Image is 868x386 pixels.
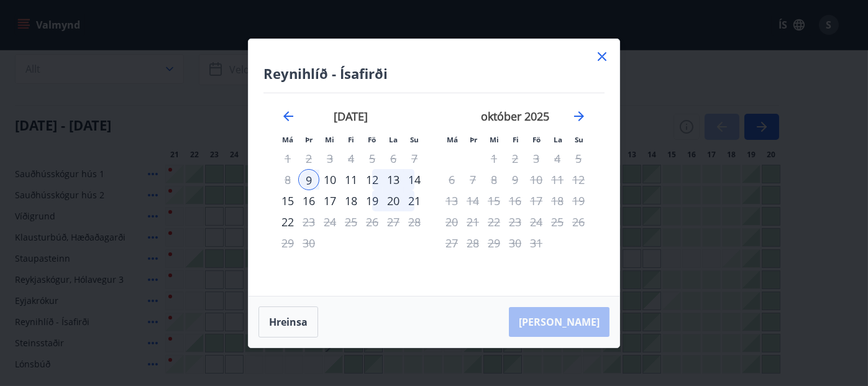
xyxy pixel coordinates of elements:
td: Not available. mánudagur, 27. október 2025 [441,232,462,254]
div: 16 [298,190,319,211]
td: Choose mánudagur, 15. september 2025 as your check-out date. It’s available. [277,190,298,211]
small: Mi [326,135,335,144]
td: Not available. föstudagur, 17. október 2025 [526,190,547,211]
td: Not available. miðvikudagur, 15. október 2025 [483,190,505,211]
td: Choose laugardagur, 20. september 2025 as your check-out date. It’s available. [383,190,404,211]
small: Þr [305,135,313,144]
td: Not available. mánudagur, 6. október 2025 [441,169,462,190]
td: Choose föstudagur, 19. september 2025 as your check-out date. It’s available. [362,190,383,211]
small: Su [410,135,419,144]
small: Fö [533,135,541,144]
strong: október 2025 [481,109,549,124]
div: 12 [362,169,383,190]
div: 19 [362,190,383,211]
td: Not available. fimmtudagur, 9. október 2025 [505,169,526,190]
td: Not available. mánudagur, 1. september 2025 [277,148,298,169]
small: Má [282,135,293,144]
td: Not available. miðvikudagur, 22. október 2025 [483,211,505,232]
div: 11 [340,169,362,190]
div: Aðeins útritun í boði [277,211,298,232]
div: 10 [319,169,340,190]
td: Not available. mánudagur, 29. september 2025 [277,232,298,254]
td: Choose mánudagur, 22. september 2025 as your check-out date. It’s available. [277,211,298,232]
small: Fö [368,135,377,144]
td: Choose föstudagur, 12. september 2025 as your check-out date. It’s available. [362,169,383,190]
td: Not available. laugardagur, 18. október 2025 [547,190,568,211]
td: Not available. sunnudagur, 5. október 2025 [568,148,589,169]
td: Not available. miðvikudagur, 29. október 2025 [483,232,505,254]
div: 15 [277,190,298,211]
td: Not available. miðvikudagur, 8. október 2025 [483,169,505,190]
td: Not available. miðvikudagur, 3. september 2025 [319,148,340,169]
small: La [554,135,562,144]
div: Move backward to switch to the previous month. [281,109,296,124]
td: Not available. föstudagur, 26. september 2025 [362,211,383,232]
td: Not available. sunnudagur, 19. október 2025 [568,190,589,211]
td: Not available. sunnudagur, 12. október 2025 [568,169,589,190]
small: Fi [348,135,354,144]
td: Not available. laugardagur, 11. október 2025 [547,169,568,190]
td: Not available. sunnudagur, 28. september 2025 [404,211,425,232]
div: Aðeins útritun í boði [483,148,505,169]
div: 17 [319,190,340,211]
td: Not available. föstudagur, 5. september 2025 [362,148,383,169]
div: 18 [340,190,362,211]
td: Selected as start date. þriðjudagur, 9. september 2025 [298,169,319,190]
small: Mi [490,135,500,144]
td: Not available. fimmtudagur, 23. október 2025 [505,211,526,232]
div: 9 [298,169,319,190]
td: Not available. laugardagur, 4. október 2025 [547,148,568,169]
td: Not available. þriðjudagur, 23. september 2025 [298,211,319,232]
td: Not available. þriðjudagur, 7. október 2025 [462,169,483,190]
td: Choose miðvikudagur, 10. september 2025 as your check-out date. It’s available. [319,169,340,190]
div: 14 [404,169,425,190]
td: Not available. fimmtudagur, 30. október 2025 [505,232,526,254]
td: Not available. laugardagur, 6. september 2025 [383,148,404,169]
td: Choose þriðjudagur, 16. september 2025 as your check-out date. It’s available. [298,190,319,211]
td: Not available. þriðjudagur, 2. september 2025 [298,148,319,169]
div: Calendar [263,93,605,281]
div: 13 [383,169,404,190]
div: 20 [383,190,404,211]
td: Not available. miðvikudagur, 1. október 2025 [483,148,505,169]
td: Choose fimmtudagur, 18. september 2025 as your check-out date. It’s available. [340,190,362,211]
td: Not available. föstudagur, 24. október 2025 [526,211,547,232]
td: Not available. laugardagur, 25. október 2025 [547,211,568,232]
td: Choose laugardagur, 13. september 2025 as your check-out date. It’s available. [383,169,404,190]
small: Fi [513,135,519,144]
td: Not available. fimmtudagur, 2. október 2025 [505,148,526,169]
button: Hreinsa [258,306,318,338]
h4: Reynihlíð - Ísafirði [263,64,605,83]
td: Not available. sunnudagur, 26. október 2025 [568,211,589,232]
td: Not available. miðvikudagur, 24. september 2025 [319,211,340,232]
td: Not available. föstudagur, 31. október 2025 [526,232,547,254]
td: Not available. þriðjudagur, 14. október 2025 [462,190,483,211]
td: Not available. sunnudagur, 7. september 2025 [404,148,425,169]
td: Not available. mánudagur, 20. október 2025 [441,211,462,232]
td: Not available. þriðjudagur, 21. október 2025 [462,211,483,232]
div: 21 [404,190,425,211]
td: Not available. fimmtudagur, 4. september 2025 [340,148,362,169]
small: La [389,135,398,144]
td: Choose fimmtudagur, 11. september 2025 as your check-out date. It’s available. [340,169,362,190]
div: Move forward to switch to the next month. [572,109,587,124]
small: Su [575,135,583,144]
td: Not available. þriðjudagur, 30. september 2025 [298,232,319,254]
td: Not available. þriðjudagur, 28. október 2025 [462,232,483,254]
strong: [DATE] [334,109,368,124]
small: Má [447,135,458,144]
small: Þr [470,135,477,144]
td: Choose miðvikudagur, 17. september 2025 as your check-out date. It’s available. [319,190,340,211]
td: Choose sunnudagur, 21. september 2025 as your check-out date. It’s available. [404,190,425,211]
td: Not available. föstudagur, 3. október 2025 [526,148,547,169]
td: Choose sunnudagur, 14. september 2025 as your check-out date. It’s available. [404,169,425,190]
td: Not available. mánudagur, 8. september 2025 [277,169,298,190]
td: Not available. fimmtudagur, 25. september 2025 [340,211,362,232]
td: Not available. fimmtudagur, 16. október 2025 [505,190,526,211]
td: Not available. föstudagur, 10. október 2025 [526,169,547,190]
td: Not available. mánudagur, 13. október 2025 [441,190,462,211]
td: Not available. laugardagur, 27. september 2025 [383,211,404,232]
